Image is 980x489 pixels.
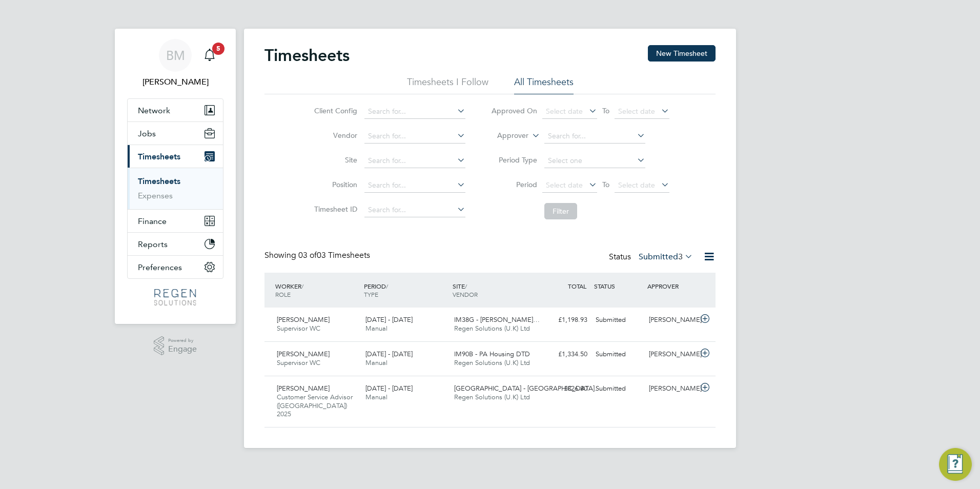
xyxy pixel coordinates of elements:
[450,277,539,303] div: SITE
[454,324,530,333] span: Regen Solutions (U.K) Ltd
[154,336,197,356] a: Powered byEngage
[365,324,387,333] span: Manual
[648,45,716,62] button: New Timesheet
[168,336,197,345] span: Powered by
[454,393,530,401] span: Regen Solutions (U.K) Ltd
[115,29,236,324] nav: Main navigation
[277,315,330,324] span: [PERSON_NAME]
[277,324,320,333] span: Supervisor WC
[128,233,223,255] button: Reports
[645,277,698,295] div: APPROVER
[639,252,693,262] label: Submitted
[544,129,645,144] input: Search for...
[273,277,361,303] div: WORKER
[138,262,182,272] span: Preferences
[491,180,537,189] label: Period
[154,289,196,305] img: regensolutions-logo-retina.png
[127,39,223,88] a: BM[PERSON_NAME]
[364,105,465,119] input: Search for...
[264,45,350,66] h2: Timesheets
[138,152,180,161] span: Timesheets
[546,107,583,116] span: Select date
[364,178,465,193] input: Search for...
[311,180,357,189] label: Position
[482,131,528,141] label: Approver
[645,312,698,329] div: [PERSON_NAME]
[365,350,413,358] span: [DATE] - [DATE]
[591,346,645,363] div: Submitted
[311,106,357,115] label: Client Config
[591,312,645,329] div: Submitted
[365,393,387,401] span: Manual
[311,131,357,140] label: Vendor
[364,129,465,144] input: Search for...
[364,290,378,298] span: TYPE
[618,107,655,116] span: Select date
[454,315,540,324] span: IM38G - [PERSON_NAME]…
[618,180,655,190] span: Select date
[138,106,170,115] span: Network
[199,39,220,72] a: 5
[544,203,577,219] button: Filter
[361,277,450,303] div: PERIOD
[138,191,173,200] a: Expenses
[168,345,197,354] span: Engage
[364,154,465,168] input: Search for...
[591,277,645,295] div: STATUS
[514,76,574,94] li: All Timesheets
[465,282,467,290] span: /
[645,346,698,363] div: [PERSON_NAME]
[128,168,223,209] div: Timesheets
[939,448,972,481] button: Engage Resource Center
[538,380,591,397] div: £826.80
[491,155,537,165] label: Period Type
[264,250,372,261] div: Showing
[275,290,291,298] span: ROLE
[491,106,537,115] label: Approved On
[365,358,387,367] span: Manual
[166,49,185,62] span: BM
[127,289,223,305] a: Go to home page
[138,216,167,226] span: Finance
[645,380,698,397] div: [PERSON_NAME]
[128,145,223,168] button: Timesheets
[454,384,601,393] span: [GEOGRAPHIC_DATA] - [GEOGRAPHIC_DATA]…
[609,250,695,264] div: Status
[311,205,357,214] label: Timesheet ID
[544,154,645,168] input: Select one
[138,176,180,186] a: Timesheets
[599,104,612,117] span: To
[364,203,465,217] input: Search for...
[407,76,488,94] li: Timesheets I Follow
[454,358,530,367] span: Regen Solutions (U.K) Ltd
[365,384,413,393] span: [DATE] - [DATE]
[298,250,317,260] span: 03 of
[538,346,591,363] div: £1,334.50
[138,239,168,249] span: Reports
[298,250,370,260] span: 03 Timesheets
[311,155,357,165] label: Site
[591,380,645,397] div: Submitted
[678,252,683,262] span: 3
[277,384,330,393] span: [PERSON_NAME]
[127,76,223,88] span: Billy Mcnamara
[277,358,320,367] span: Supervisor WC
[453,290,478,298] span: VENDOR
[546,180,583,190] span: Select date
[599,178,612,191] span: To
[128,122,223,145] button: Jobs
[301,282,303,290] span: /
[128,210,223,232] button: Finance
[386,282,388,290] span: /
[277,350,330,358] span: [PERSON_NAME]
[277,393,353,419] span: Customer Service Advisor ([GEOGRAPHIC_DATA]) 2025
[454,350,530,358] span: IM90B - PA Housing DTD
[128,256,223,278] button: Preferences
[212,43,224,55] span: 5
[568,282,586,290] span: TOTAL
[138,129,156,138] span: Jobs
[365,315,413,324] span: [DATE] - [DATE]
[128,99,223,121] button: Network
[538,312,591,329] div: £1,198.93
